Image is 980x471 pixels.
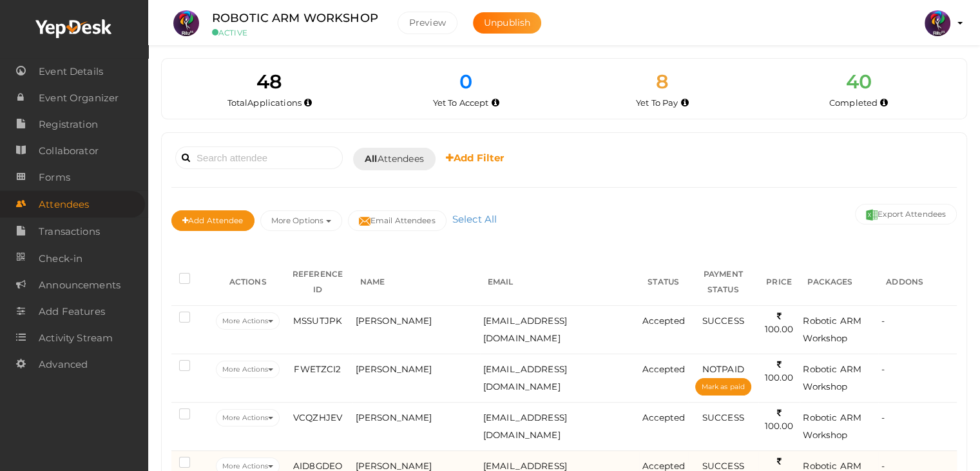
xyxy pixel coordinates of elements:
th: STATUS [639,259,688,306]
span: 100.00 [765,359,794,383]
span: - [881,364,885,374]
span: Registration [39,112,98,137]
i: Accepted and completed payment succesfully [880,99,888,106]
span: [PERSON_NAME] [356,412,432,423]
span: Forms [39,165,70,190]
span: Mark as paid [702,383,745,391]
span: Applications [247,97,302,108]
span: 48 [256,70,282,94]
span: Robotic ARM Workshop [803,364,861,392]
a: Select All [449,213,500,225]
span: Attendees [39,192,89,217]
button: Add Attendee [171,210,255,231]
th: ADDONS [878,259,957,306]
span: SUCCESS [702,316,744,326]
span: - [881,461,885,471]
span: [EMAIL_ADDRESS][DOMAIN_NAME] [483,316,567,343]
span: Accepted [642,316,685,326]
button: More Actions [216,361,280,378]
label: ROBOTIC ARM WORKSHOP [212,9,378,28]
span: 40 [845,70,871,94]
span: 100.00 [765,311,794,335]
b: Add Filter [446,152,504,164]
span: Announcements [39,272,120,298]
span: Completed [829,97,878,108]
button: Email Attendees [348,210,447,231]
span: Accepted [642,364,685,374]
b: All [365,153,377,165]
span: Unpublish [484,17,530,28]
span: [EMAIL_ADDRESS][DOMAIN_NAME] [483,412,567,440]
span: Transactions [39,219,100,245]
span: Event Organizer [39,85,119,111]
span: AID8GDEO [293,461,342,471]
img: mail-filled.svg [359,215,370,227]
span: Check-in [39,246,82,272]
th: PRICE [758,259,800,306]
span: 8 [656,70,669,94]
span: Yet To Pay [636,97,678,108]
input: Search attendee [175,146,343,169]
span: Attendees [365,152,424,166]
span: [PERSON_NAME] [356,364,432,374]
button: More Actions [216,312,280,330]
span: SUCCESS [702,461,744,471]
span: NOTPAID [702,364,744,374]
span: - [881,316,885,326]
span: REFERENCE ID [293,269,343,294]
span: Activity Stream [39,325,113,351]
span: Yet To Accept [433,97,489,108]
span: SUCCESS [702,412,744,423]
th: EMAIL [480,259,639,306]
span: Accepted [642,461,685,471]
span: 100.00 [765,408,794,432]
th: PAYMENT STATUS [688,259,758,306]
span: Accepted [642,412,685,423]
i: Accepted by organizer and yet to make payment [681,99,689,106]
span: FWETZCI2 [294,364,341,374]
button: More Actions [216,409,280,426]
th: PACKAGES [800,259,878,306]
button: Mark as paid [695,378,751,396]
span: Total [227,97,302,108]
span: Event Details [39,59,103,85]
i: Yet to be accepted by organizer [492,99,499,106]
span: - [881,412,885,423]
span: Collaborator [39,138,99,164]
button: Preview [398,12,457,34]
button: Unpublish [473,12,541,34]
img: 5BK8ZL5P_small.png [925,10,950,36]
button: Export Attendees [855,204,957,225]
span: VCQZHJEV [293,412,342,423]
th: NAME [352,259,480,306]
small: ACTIVE [212,28,378,37]
span: [PERSON_NAME] [356,316,432,326]
span: [EMAIL_ADDRESS][DOMAIN_NAME] [483,364,567,392]
span: 0 [459,70,472,94]
span: [PERSON_NAME] [356,461,432,471]
span: MSSUTJPK [293,316,342,326]
span: Advanced [39,352,88,377]
button: More Options [260,210,342,231]
img: excel.svg [866,209,878,221]
span: Robotic ARM Workshop [803,316,861,343]
th: ACTIONS [213,259,283,306]
span: Add Features [39,299,105,325]
i: Total number of applications [304,99,312,106]
img: E7QGJRPK_small.png [173,10,199,36]
span: Robotic ARM Workshop [803,412,861,440]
